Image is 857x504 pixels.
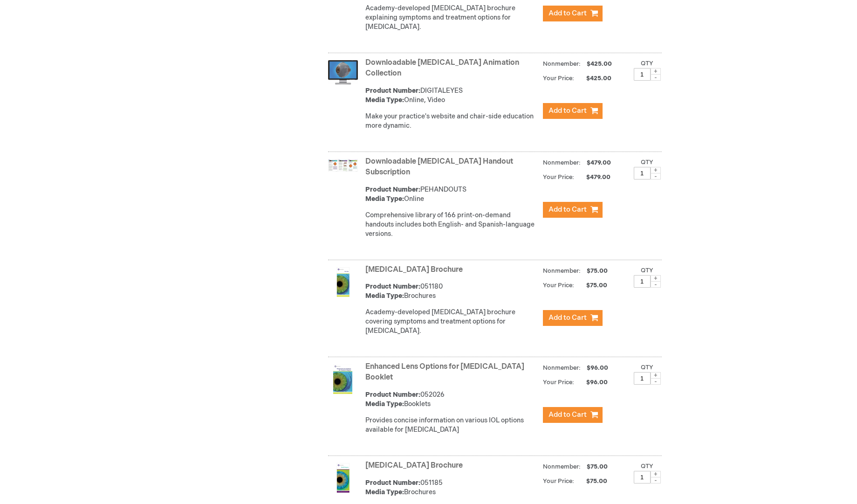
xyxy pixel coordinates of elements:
strong: Product Number: [365,87,420,95]
span: $96.00 [585,364,610,372]
img: Enhanced Lens Options for Cataract Surgery Booklet [333,364,352,394]
span: $425.00 [585,60,613,68]
span: Add to Cart [548,9,587,18]
button: Add to Cart [543,407,603,423]
input: Qty [634,471,651,483]
strong: Your Price: [543,379,574,386]
label: Qty [641,60,653,67]
input: Qty [634,372,651,385]
span: $75.00 [576,477,609,485]
div: Academy-developed [MEDICAL_DATA] brochure explaining symptoms and treatment options for [MEDICAL_... [365,4,538,32]
button: Add to Cart [543,103,603,119]
strong: Media Type: [365,96,404,104]
strong: Product Number: [365,479,420,487]
span: Add to Cart [548,313,587,322]
div: Comprehensive library of 166 print-on-demand handouts includes both English- and Spanish-language... [365,211,538,239]
strong: Your Price: [543,75,574,82]
span: $75.00 [585,463,609,470]
strong: Media Type: [365,488,404,496]
a: Downloadable [MEDICAL_DATA] Animation Collection [365,58,519,78]
label: Qty [641,267,653,274]
span: $479.00 [576,173,612,181]
strong: Media Type: [365,195,404,203]
label: Qty [641,364,653,371]
button: Add to Cart [543,202,603,218]
span: Add to Cart [548,410,587,419]
div: Provides concise information on various IOL options available for [MEDICAL_DATA] [365,416,538,435]
span: $96.00 [576,379,609,386]
strong: Your Price: [543,282,574,289]
strong: Your Price: [543,173,574,181]
span: $479.00 [585,159,612,166]
input: Qty [634,167,651,180]
img: Downloadable Patient Education Handout Subscription [328,159,358,172]
div: 052026 Booklets [365,390,538,409]
strong: Product Number: [365,186,420,193]
strong: Nonmember: [543,157,581,169]
div: Academy-developed [MEDICAL_DATA] brochure covering symptoms and treatment options for [MEDICAL_DA... [365,308,538,336]
img: Eyelid Surgery Brochure [328,463,358,493]
span: Add to Cart [548,205,587,214]
a: [MEDICAL_DATA] Brochure [365,265,463,274]
img: Dry Eye Brochure [328,267,358,297]
label: Qty [641,463,653,470]
div: 051185 Brochures [365,478,538,497]
button: Add to Cart [543,6,603,21]
span: $75.00 [585,267,609,275]
label: Qty [641,159,653,166]
span: $75.00 [576,282,609,289]
div: PEHANDOUTS Online [365,185,538,204]
div: DIGITALEYES Online, Video [365,86,538,105]
a: [MEDICAL_DATA] Brochure [365,461,463,470]
strong: Product Number: [365,283,420,290]
strong: Nonmember: [543,58,581,70]
strong: Nonmember: [543,362,581,374]
input: Qty [634,68,651,81]
a: Enhanced Lens Options for [MEDICAL_DATA] Booklet [365,362,524,382]
p: Make your practice's website and chair-side education more dynamic. [365,112,538,131]
button: Add to Cart [543,310,603,326]
span: Add to Cart [548,106,587,115]
strong: Nonmember: [543,265,581,277]
div: 051180 Brochures [365,282,538,301]
span: $425.00 [576,75,613,82]
strong: Nonmember: [543,461,581,473]
img: Downloadable Patient Education Animation Collection [328,60,358,84]
input: Qty [634,275,651,288]
strong: Media Type: [365,400,404,408]
strong: Product Number: [365,391,420,399]
strong: Your Price: [543,477,574,485]
a: Downloadable [MEDICAL_DATA] Handout Subscription [365,157,513,177]
strong: Media Type: [365,292,404,300]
